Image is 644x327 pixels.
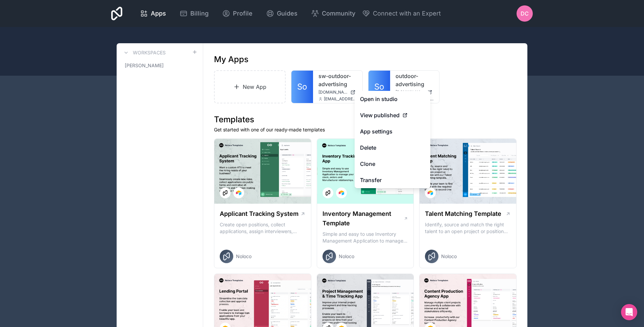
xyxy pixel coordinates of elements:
[236,253,252,260] span: Noloco
[297,81,307,92] span: So
[428,190,433,196] img: Airtable Logo
[339,190,344,196] img: Airtable Logo
[236,190,241,196] img: Airtable Logo
[318,90,357,95] a: [DOMAIN_NAME]
[135,6,171,21] a: Apps
[425,209,501,219] h1: Talent Matching Template
[214,54,248,65] h1: My Apps
[355,107,430,123] a: View published
[190,9,209,18] span: Billing
[261,6,303,21] a: Guides
[233,9,253,18] span: Profile
[318,90,348,95] span: [DOMAIN_NAME]
[355,156,430,172] a: Clone
[174,6,214,21] a: Billing
[396,72,434,88] a: outdoor-advertising
[151,9,166,18] span: Apps
[355,91,430,107] a: Open in studio
[360,111,400,119] span: View published
[318,72,357,88] a: sw-outdoor-advertising
[214,70,286,103] a: New App
[355,140,430,156] button: Delete
[362,9,441,18] button: Connect with an Expert
[324,96,357,102] span: [EMAIL_ADDRESS][DOMAIN_NAME]
[425,221,511,235] p: Identify, source and match the right talent to an open project or position with our Talent Matchi...
[214,126,517,133] p: Get started with one of our ready-made templates
[220,221,306,235] p: Create open positions, collect applications, assign interviewers, centralise candidate feedback a...
[323,209,404,228] h1: Inventory Management Template
[122,49,166,57] a: Workspaces
[122,59,197,72] a: [PERSON_NAME]
[521,9,529,18] span: DC
[322,9,355,18] span: Community
[214,114,517,125] h1: Templates
[396,90,425,95] span: [DOMAIN_NAME]
[217,6,258,21] a: Profile
[396,90,434,95] a: [DOMAIN_NAME]
[306,6,361,21] a: Community
[355,172,430,188] a: Transfer
[133,49,166,56] h3: Workspaces
[339,253,354,260] span: Noloco
[277,9,297,18] span: Guides
[125,62,164,69] span: [PERSON_NAME]
[621,304,637,320] div: Open Intercom Messenger
[374,81,384,92] span: So
[373,9,441,18] span: Connect with an Expert
[220,209,299,219] h1: Applicant Tracking System
[441,253,457,260] span: Noloco
[323,231,408,244] p: Simple and easy to use Inventory Management Application to manage your stock, orders and Manufact...
[291,71,313,103] a: So
[368,71,390,103] a: So
[355,123,430,140] a: App settings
